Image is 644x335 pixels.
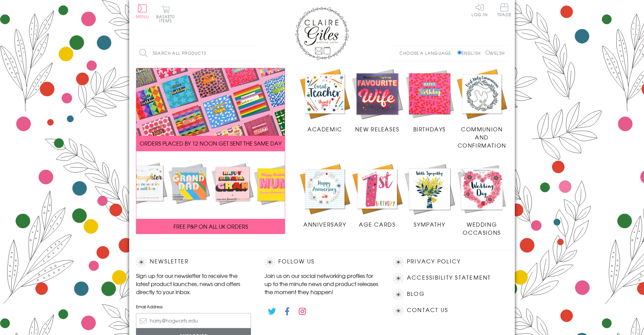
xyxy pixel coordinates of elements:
[264,272,379,296] p: Join us on our social networking profiles for up to the minute news and product releases the mome...
[497,3,511,17] span: Trade
[359,220,395,228] span: Age Cards
[497,3,511,18] a: Trade
[407,289,425,299] a: Blog
[458,125,506,149] span: Communion and Confirmation
[351,163,404,228] a: Age Cards
[407,257,461,266] a: Privacy Policy
[136,4,149,19] button: Menu
[485,50,490,55] input: Welsh
[248,46,254,61] input: Search
[307,125,342,133] span: Academic
[355,125,399,133] span: New Releases
[457,50,462,55] input: English
[299,163,351,228] a: Anniversary
[413,125,446,133] span: Birthdays
[136,272,251,296] p: Sign up for our newsletter to receive the latest product launches, news and offers directly to yo...
[407,273,491,282] a: Accessibility Statement
[456,68,508,150] a: Communion and Confirmation
[264,257,379,267] h2: Follow Us
[457,50,484,56] label: English
[136,46,254,61] input: Search all products
[471,3,488,17] a: Log In
[156,5,175,23] button: Basket0 items
[399,50,456,56] p: Choose a language:
[414,220,445,228] span: Sympathy
[303,220,346,228] span: Anniversary
[351,68,404,133] a: New Releases
[136,313,251,328] input: harry@hogwarts.edu
[407,306,448,315] a: Contact Us
[174,222,248,230] span: FREE P&P ON ALL UK ORDERS
[295,7,349,60] img: Claire Giles Greetings Cards
[485,50,505,56] label: Welsh
[456,163,508,236] a: Wedding Occasions
[159,14,175,24] span: 0 items
[463,220,501,236] span: Wedding Occasions
[136,14,149,20] span: Menu
[404,163,456,228] a: Sympathy
[299,68,351,133] a: Academic
[404,68,456,133] a: Birthdays
[136,304,251,310] label: Email Address
[140,139,281,147] span: ORDERS PLACED BY 12 NOON GET SENT THE SAME DAY
[136,257,251,267] h2: Newsletter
